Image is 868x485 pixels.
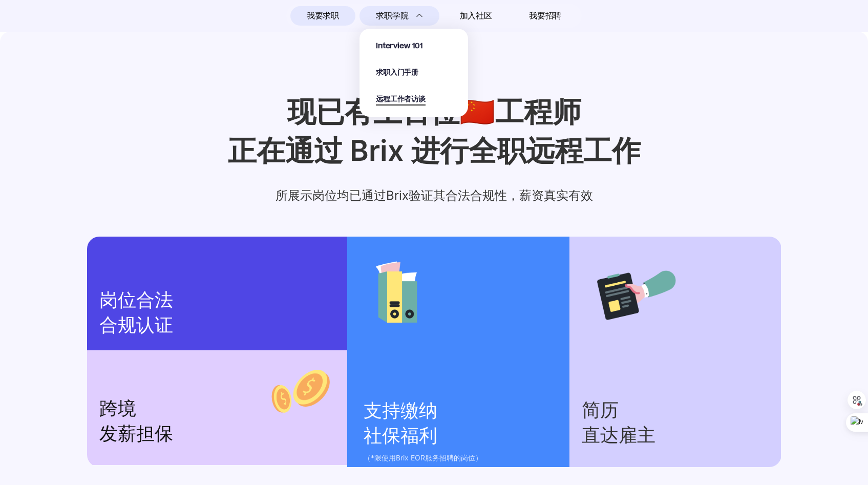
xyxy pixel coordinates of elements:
p: 跨境 发薪担保 [99,396,335,447]
a: 远程工作者访谈 [376,93,426,104]
a: Interview 101 [376,40,423,51]
span: 求职学院 [376,10,408,22]
p: 支持缴纳 社保福利 [364,398,559,449]
span: Interview 101 [376,40,423,51]
span: 我要求职 [307,8,339,24]
p: （*限使用Brix EOR服务招聘的岗位） [364,452,559,464]
span: 远程工作者访谈 [376,94,426,106]
p: 岗位合法 合规认证 [99,288,335,338]
span: 求职入门手册 [376,67,418,78]
a: 求职入门手册 [376,67,418,78]
p: 简历 直达雇主 [582,398,769,448]
span: 我要招聘 [529,10,561,22]
span: 加入社区 [460,8,492,24]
